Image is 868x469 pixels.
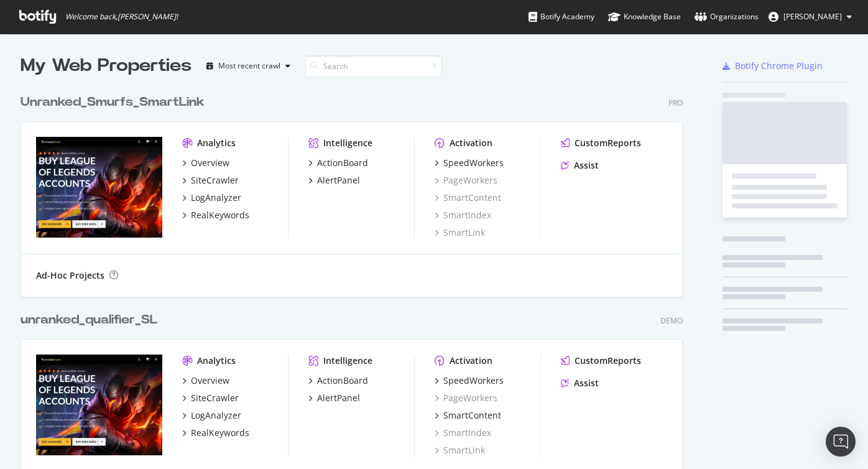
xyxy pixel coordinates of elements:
div: Organizations [695,11,759,23]
button: [PERSON_NAME] [759,7,862,27]
div: Knowledge Base [608,11,681,23]
span: Welcome back, [PERSON_NAME] ! [65,12,178,22]
div: Open Intercom Messenger [826,427,856,457]
div: Botify Academy [529,11,594,23]
span: Khlifi Mayssa [783,11,842,22]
